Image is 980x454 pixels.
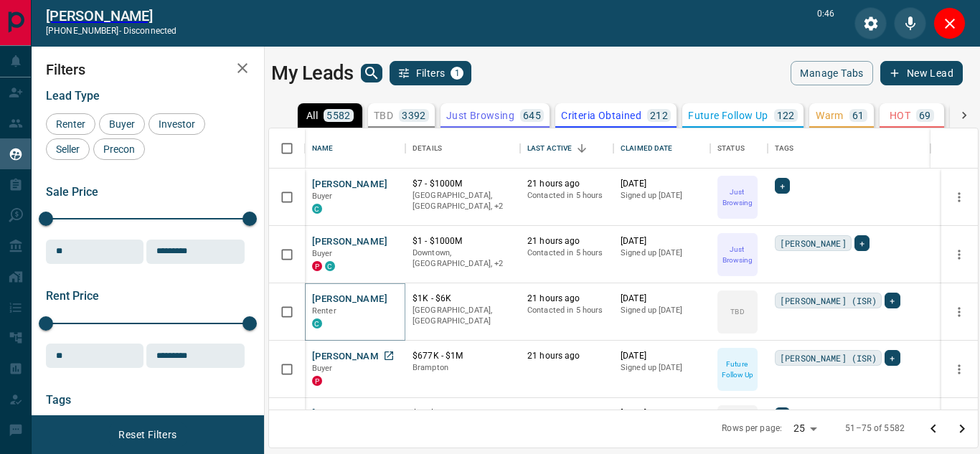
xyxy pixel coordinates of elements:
p: Signed up [DATE] [621,190,703,202]
p: 645 [523,110,541,120]
p: $1 - $1000M [413,407,513,420]
span: Tags [46,393,71,407]
div: Name [312,128,334,169]
div: Close [933,7,966,39]
p: 21 hours ago [527,407,606,420]
p: [PHONE_NUMBER] - [46,24,176,37]
button: [PERSON_NAME] [312,293,387,306]
div: Tags [768,128,930,169]
p: $677K - $1M [413,350,513,362]
div: + [775,178,790,194]
p: Future Follow Up [719,359,756,380]
p: TBD [730,306,744,317]
p: Contacted in 5 hours [527,247,606,259]
div: Status [717,128,745,169]
span: disconnected [123,26,176,36]
p: $1 - $1000M [413,235,513,247]
span: Renter [312,306,336,316]
p: 21 hours ago [527,235,606,247]
div: condos.ca [312,318,322,328]
p: $1K - $6K [413,293,513,305]
a: [PERSON_NAME] [46,7,176,24]
p: HOT [890,110,910,120]
div: + [885,350,900,366]
span: Rent Price [46,289,99,303]
p: [GEOGRAPHIC_DATA], [GEOGRAPHIC_DATA] [413,305,513,327]
p: Midtown | Central, Markham [413,190,513,212]
p: Signed up [DATE] [621,362,703,374]
div: condos.ca [325,261,335,271]
span: + [890,351,895,365]
span: Investor [154,118,200,130]
p: 51–75 of 5582 [845,422,905,435]
p: 61 [852,110,864,120]
p: Signed up [DATE] [621,305,703,316]
span: Precon [98,143,140,155]
span: 1 [452,68,462,78]
div: condos.ca [312,204,322,214]
p: All [306,110,318,120]
button: Go to next page [948,415,976,443]
div: 25 [788,418,822,439]
div: Renter [46,113,95,135]
button: [PERSON_NAME] [312,178,387,191]
span: Buyer [104,118,140,130]
div: Mute [894,7,926,39]
span: + [859,236,864,250]
p: TBD [374,110,393,120]
p: 3392 [402,110,426,120]
div: Buyer [99,113,145,135]
button: search button [361,64,382,82]
p: [DATE] [621,350,703,362]
div: Details [405,128,520,169]
span: Buyer [312,364,333,373]
button: more [948,186,970,208]
button: Go to previous page [919,415,948,443]
button: New Lead [880,61,963,85]
p: 0:46 [817,7,834,39]
button: more [948,244,970,265]
div: Audio Settings [854,7,887,39]
p: Just Browsing [446,110,514,120]
span: [PERSON_NAME] [780,236,847,250]
button: more [948,359,970,380]
p: 69 [919,110,931,120]
p: Just Browsing [719,186,756,208]
p: 21 hours ago [527,350,606,362]
p: [DATE] [621,235,703,247]
p: 21 hours ago [527,293,606,305]
div: + [885,293,900,308]
div: Seller [46,138,90,160]
button: Reset Filters [109,422,186,447]
p: $7 - $1000M [413,178,513,190]
p: [DATE] [621,407,703,420]
p: Criteria Obtained [561,110,641,120]
div: property.ca [312,261,322,271]
div: Name [305,128,405,169]
h1: My Leads [271,62,354,85]
button: [DEMOGRAPHIC_DATA] Zamoner [312,407,459,421]
div: Tags [775,128,794,169]
p: 212 [650,110,668,120]
button: Sort [572,138,592,159]
span: + [890,293,895,308]
p: 122 [777,110,795,120]
button: [PERSON_NAME] [312,350,387,364]
span: [PERSON_NAME] (ISR) [780,293,877,308]
p: Brampton [413,362,513,374]
p: Just Browsing [719,244,756,265]
div: + [854,235,870,251]
p: Contacted in 5 hours [527,190,606,202]
div: Claimed Date [621,128,673,169]
button: Filters1 [390,61,472,85]
span: Buyer [312,191,333,201]
a: Open in New Tab [380,346,398,365]
p: [DATE] [621,293,703,305]
button: Manage Tabs [791,61,872,85]
button: more [948,301,970,323]
button: [PERSON_NAME] [312,235,387,249]
p: 21 hours ago [527,178,606,190]
div: Investor [149,113,205,135]
p: Future Follow Up [688,110,768,120]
